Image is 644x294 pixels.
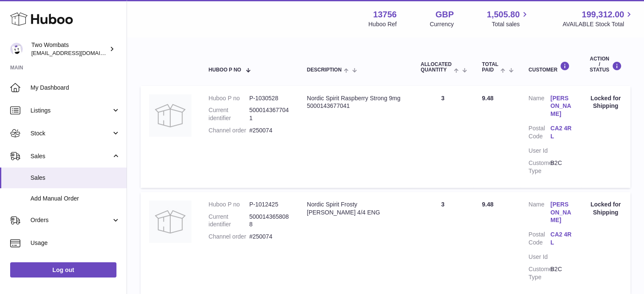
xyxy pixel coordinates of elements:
[482,95,493,102] span: 9.48
[373,9,397,20] strong: 13756
[482,201,493,208] span: 9.48
[30,195,120,203] span: Add Manual Order
[249,106,290,122] dd: 5000143677041
[562,20,634,28] span: AVAILABLE Stock Total
[420,62,451,73] span: ALLOCATED Quantity
[249,94,290,102] dd: P-1030528
[430,20,454,28] div: Currency
[589,56,622,73] div: Action / Status
[412,192,473,294] td: 3
[30,239,120,247] span: Usage
[528,159,550,175] dt: Customer Type
[492,20,529,28] span: Total sales
[412,86,473,188] td: 3
[582,9,624,20] span: 199,312.00
[249,213,290,229] dd: 5000143658088
[550,231,572,247] a: CA2 4RL
[249,233,290,241] dd: #250074
[209,94,249,102] dt: Huboo P no
[307,201,404,217] div: Nordic Spirit Frosty [PERSON_NAME] 4/4 ENG
[528,253,550,261] dt: User Id
[31,41,108,57] div: Two Wombats
[249,201,290,209] dd: P-1012425
[487,9,530,28] a: 1,505.80 Total sales
[10,262,116,278] a: Log out
[30,107,111,115] span: Listings
[149,201,191,243] img: no-photo.jpg
[589,94,622,110] div: Locked for Shipping
[209,67,241,73] span: Huboo P no
[249,126,290,135] dd: #250074
[528,231,550,249] dt: Postal Code
[528,265,550,281] dt: Customer Type
[487,9,520,20] span: 1,505.80
[209,233,249,241] dt: Channel order
[149,94,191,137] img: no-photo.jpg
[562,9,634,28] a: 199,312.00 AVAILABLE Stock Total
[30,174,120,182] span: Sales
[528,61,572,73] div: Customer
[589,201,622,217] div: Locked for Shipping
[550,265,572,281] dd: B2C
[528,124,550,143] dt: Postal Code
[10,43,23,55] img: internalAdmin-13756@internal.huboo.com
[482,62,498,73] span: Total paid
[550,159,572,175] dd: B2C
[550,201,572,225] a: [PERSON_NAME]
[528,147,550,155] dt: User Id
[30,216,111,224] span: Orders
[307,67,342,73] span: Description
[368,20,397,28] div: Huboo Ref
[307,94,404,110] div: Nordic Spirit Raspberry Strong 9mg 5000143677041
[528,94,550,121] dt: Name
[31,49,124,56] span: [EMAIL_ADDRESS][DOMAIN_NAME]
[209,213,249,229] dt: Current identifier
[209,106,249,122] dt: Current identifier
[30,84,120,92] span: My Dashboard
[209,201,249,209] dt: Huboo P no
[435,9,453,20] strong: GBP
[209,126,249,135] dt: Channel order
[30,129,111,137] span: Stock
[30,152,111,160] span: Sales
[550,124,572,140] a: CA2 4RL
[528,201,550,227] dt: Name
[550,94,572,118] a: [PERSON_NAME]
